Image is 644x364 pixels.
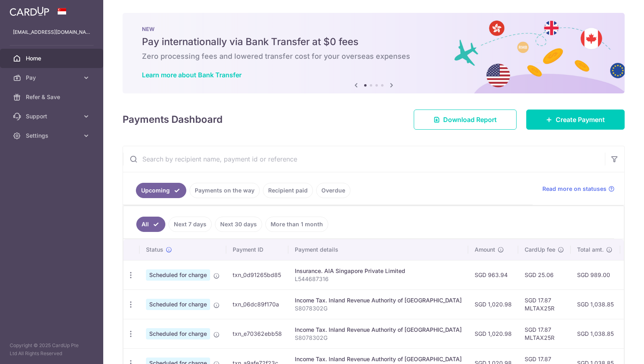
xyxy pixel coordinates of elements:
p: S8078302G [295,334,462,342]
td: SGD 1,038.85 [571,290,620,319]
a: Learn more about Bank Transfer [142,71,242,79]
td: txn_06dc89f170a [226,290,288,319]
td: SGD 989.00 [571,260,620,290]
a: Next 7 days [169,217,212,232]
span: Read more on statuses [542,185,606,193]
td: SGD 1,020.98 [468,290,518,319]
td: txn_e70362ebb58 [226,319,288,348]
span: Total amt. [577,246,604,254]
td: SGD 17.87 MLTAX25R [518,290,571,319]
a: Read more on statuses [542,185,615,193]
a: All [136,217,165,232]
span: Create Payment [556,115,605,124]
td: SGD 1,038.85 [571,319,620,348]
p: NEW [142,26,605,32]
img: Bank transfer banner [123,13,625,93]
td: SGD 25.06 [518,260,571,290]
span: Download Report [443,115,497,124]
p: [EMAIL_ADDRESS][DOMAIN_NAME] [13,28,90,36]
a: More than 1 month [265,217,328,232]
a: Upcoming [136,183,186,198]
span: Amount [475,246,495,254]
h4: Payments Dashboard [123,112,223,127]
td: SGD 963.94 [468,260,518,290]
td: SGD 17.87 MLTAX25R [518,319,571,348]
th: Payment ID [226,239,288,260]
td: txn_0d91265bd85 [226,260,288,290]
p: L544687316 [295,275,462,283]
span: Scheduled for charge [146,269,210,281]
span: Scheduled for charge [146,299,210,310]
th: Payment details [288,239,468,260]
span: Status [146,246,163,254]
a: Download Report [414,110,517,130]
span: Support [26,112,79,120]
a: Overdue [316,183,350,198]
td: SGD 1,020.98 [468,319,518,348]
a: Recipient paid [263,183,313,198]
h5: Pay internationally via Bank Transfer at $0 fees [142,35,605,48]
span: Pay [26,74,79,82]
h6: Zero processing fees and lowered transfer cost for your overseas expenses [142,52,605,61]
span: Scheduled for charge [146,328,210,339]
div: Income Tax. Inland Revenue Authority of [GEOGRAPHIC_DATA] [295,296,462,304]
span: CardUp fee [525,246,555,254]
a: Create Payment [526,110,625,130]
input: Search by recipient name, payment id or reference [123,146,605,172]
p: S8078302G [295,304,462,312]
span: Refer & Save [26,93,79,101]
div: Insurance. AIA Singapore Private Limited [295,267,462,275]
div: Income Tax. Inland Revenue Authority of [GEOGRAPHIC_DATA] [295,355,462,363]
span: Home [26,54,79,62]
a: Payments on the way [190,183,260,198]
img: CardUp [10,6,49,16]
span: Settings [26,132,79,140]
div: Income Tax. Inland Revenue Authority of [GEOGRAPHIC_DATA] [295,326,462,334]
a: Next 30 days [215,217,262,232]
